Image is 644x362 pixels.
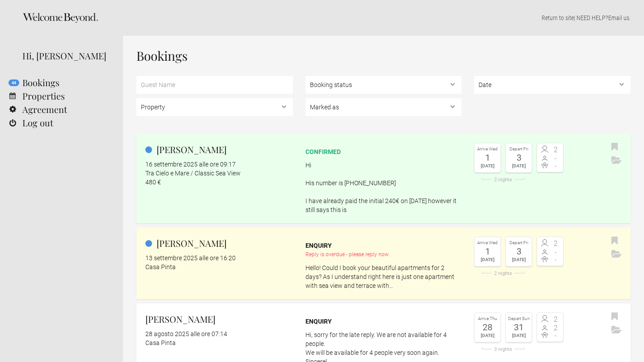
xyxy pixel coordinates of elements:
select: , [136,98,293,116]
flynt-date-display: 28 agosto 2025 alle ore 07:14 [145,330,227,337]
div: 2 nights [474,177,532,182]
div: 3 [508,153,530,162]
flynt-date-display: 13 settembre 2025 alle ore 16:20 [145,254,236,262]
a: Return to site [542,14,574,21]
div: 3 nights [474,347,532,352]
p: Hi His number is [PHONE_NUMBER] I have already paid the initial 240€ on [DATE] however it still s... [305,161,462,214]
h2: [PERSON_NAME] [145,237,293,250]
button: Bookmark [609,310,620,324]
div: 31 [508,323,530,332]
div: Depart Sun [508,315,530,323]
button: Bookmark [609,234,620,248]
div: Casa Pinta [145,262,293,271]
span: - [550,256,561,263]
a: [PERSON_NAME] 13 settembre 2025 alle ore 16:20 Casa Pinta Enquiry Reply is overdue - please reply... [136,228,631,299]
select: , , [305,76,462,94]
button: Bookmark [609,141,620,154]
div: Hi, [PERSON_NAME] [22,49,110,62]
div: Arrive Wed [477,146,498,153]
select: , , , [305,98,462,116]
div: [DATE] [477,256,498,264]
div: Enquiry [305,317,462,326]
div: Casa Pinta [145,338,293,347]
div: [DATE] [477,162,498,170]
button: Archive [609,248,624,261]
span: - [550,332,561,339]
span: 2 [550,240,561,247]
a: [PERSON_NAME] 16 settembre 2025 alle ore 09:17 Tra Cielo e Mare / Classic Sea View 480 € confirme... [136,134,631,223]
button: Archive [609,324,624,337]
span: 2 [550,146,561,154]
h2: [PERSON_NAME] [145,312,293,326]
div: [DATE] [508,256,530,264]
div: 2 nights [474,271,532,276]
div: 1 [477,247,498,256]
div: confirmed [305,147,462,156]
span: - [550,249,561,256]
h1: Bookings [136,49,631,62]
div: [DATE] [508,162,530,170]
flynt-currency: 480 € [145,179,161,186]
p: | NEED HELP? . [136,13,631,22]
flynt-notification-badge: 44 [8,79,19,86]
a: Email us [608,14,629,21]
p: Hello! Could I book your beautiful apartments for 2 days? As I understand right here is just one ... [305,263,462,290]
span: 2 [550,316,561,323]
div: Reply is overdue - please reply now [305,250,462,259]
span: 2 [550,325,561,332]
input: Guest Name [136,76,293,94]
div: Arrive Thu [477,315,498,323]
span: - [550,162,561,170]
div: 3 [508,247,530,256]
div: Depart Fri [508,146,530,153]
h2: [PERSON_NAME] [145,143,293,156]
select: , [474,76,631,94]
span: - [550,155,561,162]
div: [DATE] [477,332,498,340]
div: Tra Cielo e Mare / Classic Sea View [145,169,293,178]
div: [DATE] [508,332,530,340]
button: Archive [609,154,624,167]
div: 1 [477,153,498,162]
flynt-date-display: 16 settembre 2025 alle ore 09:17 [145,161,236,168]
div: 28 [477,323,498,332]
div: Depart Fri [508,239,530,247]
div: Arrive Wed [477,239,498,247]
div: Enquiry [305,241,462,250]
